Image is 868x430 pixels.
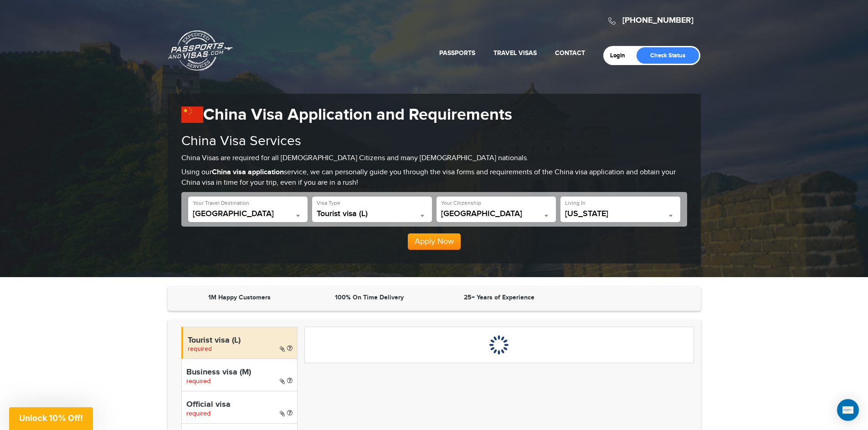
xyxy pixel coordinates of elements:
span: California [565,209,676,222]
span: Unlock 10% Off! [19,413,83,423]
h1: China Visa Application and Requirements [181,105,687,125]
label: Your Travel Destination [193,199,249,207]
span: Tourist visa (L) [317,209,427,222]
strong: 25+ Years of Experience [464,293,534,301]
p: China Visas are required for all [DEMOGRAPHIC_DATA] Citizens and many [DEMOGRAPHIC_DATA] nationals. [181,153,687,164]
span: China [193,209,303,218]
iframe: Customer reviews powered by Trustpilot [566,293,692,304]
a: [PHONE_NUMBER] [622,15,693,25]
span: required [188,345,212,353]
span: required [186,410,211,417]
span: United States [441,209,552,218]
label: Living In [565,199,586,207]
h4: Business visa (M) [186,368,293,377]
button: Apply Now [408,233,461,250]
div: Open Intercom Messenger [837,399,859,421]
a: Login [610,52,632,59]
span: required [186,378,211,385]
span: Tourist visa (L) [317,209,427,218]
a: Contact [555,49,585,57]
div: Unlock 10% Off! [9,407,93,430]
p: Using our service, we can personally guide you through the visa forms and requirements of the Chi... [181,167,687,188]
span: California [565,209,676,218]
span: China [193,209,303,222]
a: Passports & [DOMAIN_NAME] [168,30,233,71]
strong: 100% On Time Delivery [335,293,404,301]
h4: Tourist visa (L) [188,336,293,345]
strong: 1M Happy Customers [208,293,271,301]
a: Travel Visas [493,49,537,57]
a: Check Status [637,47,699,64]
h4: Official visa [186,400,293,410]
strong: China visa application [212,168,284,177]
a: Passports [439,49,475,57]
span: United States [441,209,552,222]
label: Visa Type [317,199,340,207]
h2: China Visa Services [181,134,687,149]
label: Your Citizenship [441,199,481,207]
